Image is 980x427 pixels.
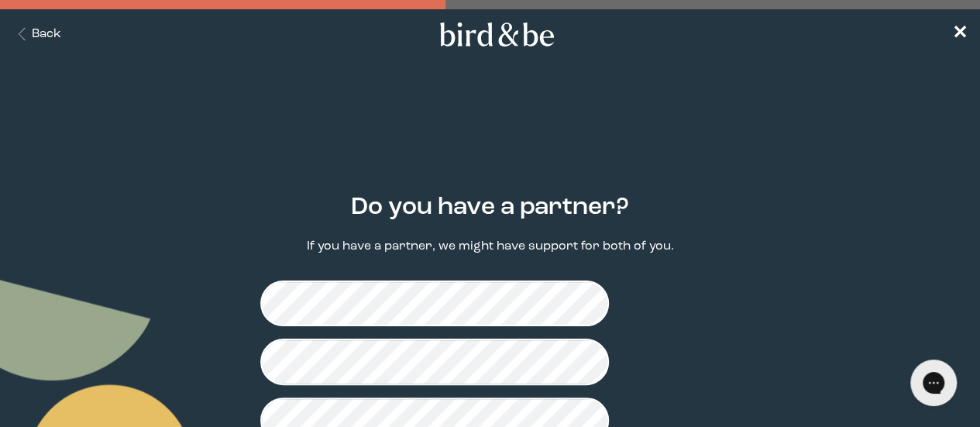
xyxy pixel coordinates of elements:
p: If you have a partner, we might have support for both of you. [307,238,674,256]
h2: Do you have a partner? [351,190,629,226]
span: ✕ [952,25,968,43]
a: ✕ [952,21,968,48]
iframe: Gorgias live chat messenger [903,354,965,412]
button: Back Button [12,26,61,43]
